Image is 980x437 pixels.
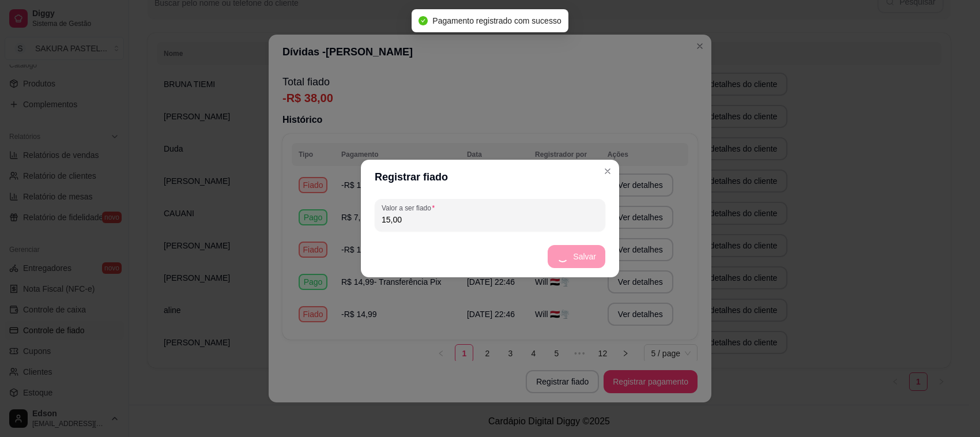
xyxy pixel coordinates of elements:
[432,16,561,25] span: Pagamento registrado com sucesso
[382,214,598,225] input: Valor a ser fiado
[598,162,617,180] button: Close
[361,160,619,194] header: Registrar fiado
[382,203,439,213] label: Valor a ser fiado
[419,16,428,25] span: check-circle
